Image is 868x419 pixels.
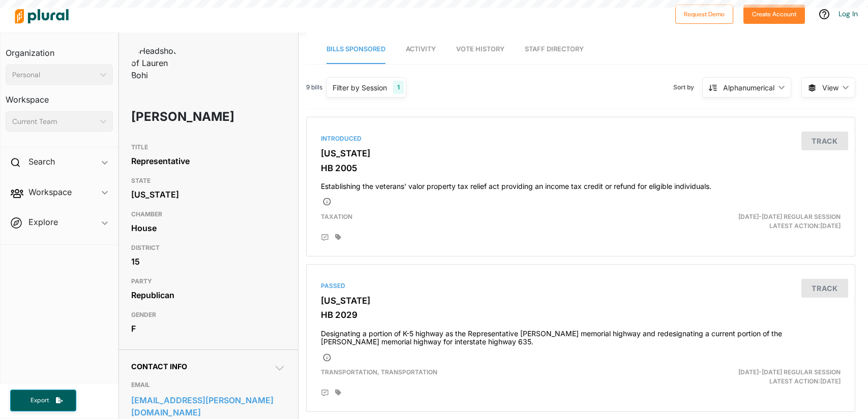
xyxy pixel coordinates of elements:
div: House [131,220,285,236]
h2: Search [28,156,55,167]
span: Export [23,396,56,405]
div: [US_STATE] [131,187,285,202]
div: F [131,321,285,336]
div: Add tags [335,389,341,396]
h3: STATE [131,175,285,187]
div: Passed [321,281,841,291]
button: Create Account [743,5,805,24]
a: Vote History [456,35,504,64]
h3: GENDER [131,309,285,321]
div: Add tags [335,234,341,241]
h4: Designating a portion of K-5 highway as the Representative [PERSON_NAME] memorial highway and red... [321,325,841,347]
button: Request Demo [675,5,733,24]
div: 1 [393,81,404,94]
button: Track [801,132,848,150]
span: [DATE]-[DATE] Regular Session [738,213,841,220]
h3: HB 2029 [321,310,841,320]
a: Bills Sponsored [326,35,385,64]
div: Latest Action: [DATE] [670,212,848,231]
h3: EMAIL [131,379,285,391]
div: Alphanumerical [723,82,774,93]
h4: Establishing the veterans' valor property tax relief act providing an income tax credit or refund... [321,177,841,191]
div: Current Team [12,116,96,127]
a: Create Account [743,8,805,19]
span: Activity [406,45,436,53]
button: Export [10,390,76,411]
span: View [822,82,839,93]
a: Activity [406,35,436,64]
div: 15 [131,254,285,269]
span: Transportation, Transportation [321,368,437,376]
h3: TITLE [131,141,285,153]
div: Introduced [321,134,841,143]
a: Log In [839,9,858,18]
h3: [US_STATE] [321,296,841,306]
h3: [US_STATE] [321,148,841,158]
span: [DATE]-[DATE] Regular Session [738,368,841,376]
h3: PARTY [131,275,285,287]
span: Contact Info [131,362,187,371]
h3: CHAMBER [131,208,285,220]
a: Request Demo [675,8,733,19]
h3: DISTRICT [131,242,285,254]
div: Filter by Session [333,82,387,93]
h3: Organization [6,38,113,60]
div: Add Position Statement [321,234,329,242]
h3: Workspace [6,85,113,107]
span: 9 bills [306,83,322,92]
a: Staff Directory [525,35,584,64]
div: Latest Action: [DATE] [670,368,848,386]
h3: HB 2005 [321,163,841,173]
img: Headshot of Lauren Bohi [131,45,182,81]
span: Bills Sponsored [326,45,385,53]
div: Add Position Statement [321,389,329,397]
div: Personal [12,70,96,80]
div: Republican [131,287,285,303]
div: Representative [131,153,285,169]
button: Track [801,279,848,298]
span: Sort by [673,83,702,92]
span: Vote History [456,45,504,53]
h1: [PERSON_NAME] [131,102,224,132]
span: Taxation [321,213,352,220]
